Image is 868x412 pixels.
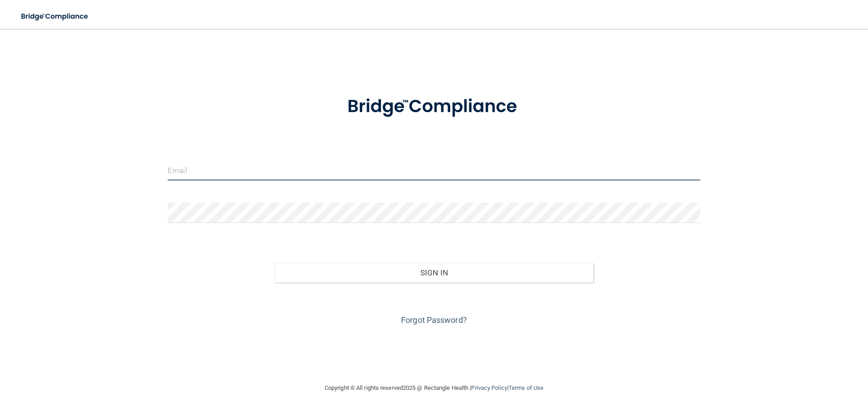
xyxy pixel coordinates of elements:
[274,263,594,283] button: Sign In
[509,384,543,391] a: Terms of Use
[269,374,599,403] div: Copyright © All rights reserved 2025 @ Rectangle Health | |
[14,7,97,26] img: bridge_compliance_login_screen.278c3ca4.svg
[168,160,700,180] input: Email
[401,315,467,325] a: Forgot Password?
[329,83,539,130] img: bridge_compliance_login_screen.278c3ca4.svg
[471,384,507,391] a: Privacy Policy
